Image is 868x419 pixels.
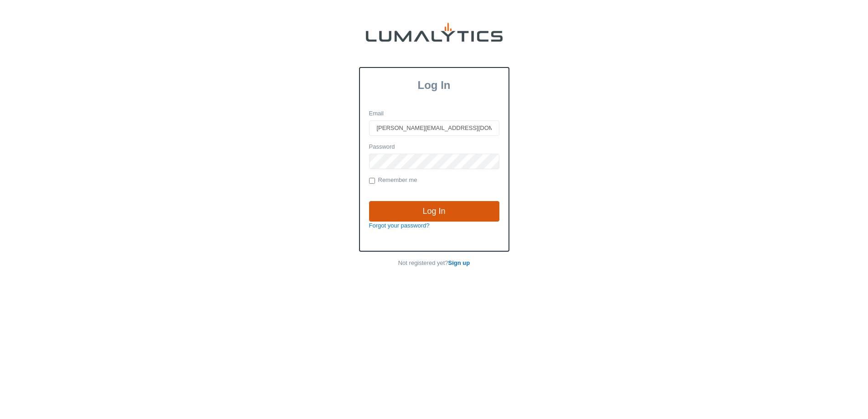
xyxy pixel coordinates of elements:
a: Forgot your password? [369,222,430,229]
img: lumalytics-black-e9b537c871f77d9ce8d3a6940f85695cd68c596e3f819dc492052d1098752254.png [366,23,503,42]
input: Email [369,120,499,136]
label: Password [369,143,395,151]
input: Remember me [369,178,375,184]
a: Sign up [448,259,470,266]
label: Email [369,109,384,118]
input: Log In [369,201,499,222]
p: Not registered yet? [359,259,509,268]
label: Remember me [369,176,417,185]
h3: Log In [360,79,508,92]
